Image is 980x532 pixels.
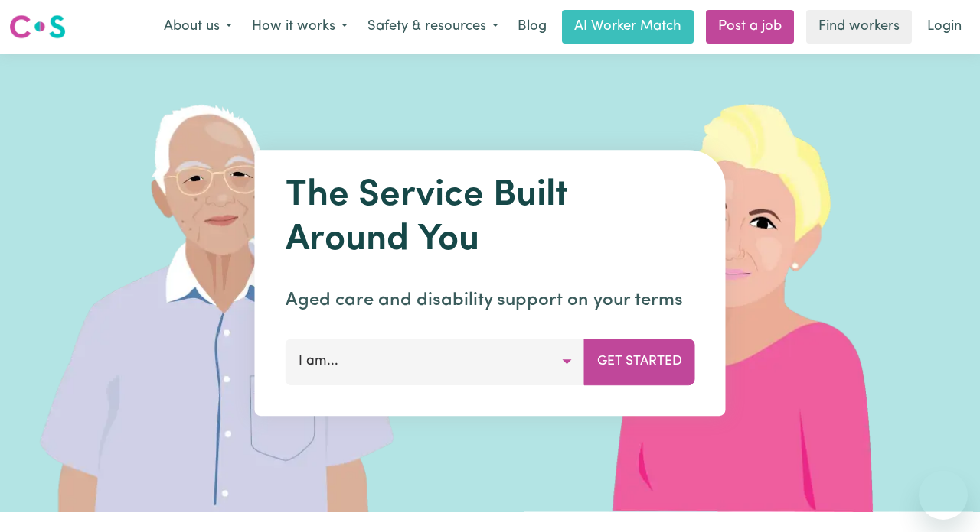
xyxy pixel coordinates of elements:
a: AI Worker Match [562,10,694,44]
p: Aged care and disability support on your terms [286,287,695,314]
button: How it works [242,11,358,43]
a: Careseekers logo [9,9,66,44]
a: Find workers [806,10,912,44]
button: Get Started [584,339,695,384]
a: Login [918,10,971,44]
button: I am... [286,339,585,384]
iframe: Button to launch messaging window [919,471,968,520]
a: Post a job [706,10,794,44]
button: About us [154,11,242,43]
button: Safety & resources [358,11,508,43]
a: Blog [508,10,556,44]
img: Careseekers logo [9,13,66,41]
h1: The Service Built Around You [286,174,695,262]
